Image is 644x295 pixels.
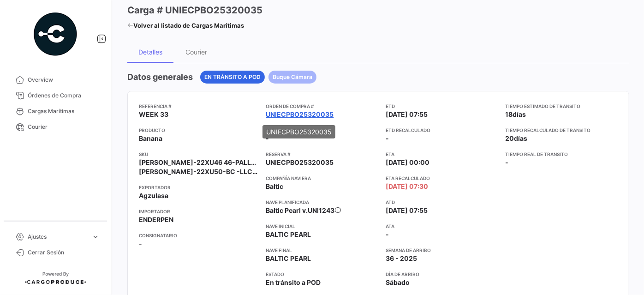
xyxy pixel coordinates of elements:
app-card-info-title: Nave final [266,247,379,254]
span: Sábado [386,278,410,287]
span: BALTIC PEARL [266,254,311,263]
app-card-info-title: ATA [386,223,498,230]
a: UNIECPBO25320035 [266,110,334,119]
span: WEEK 33 [139,110,168,119]
app-card-info-title: Día de Arribo [386,271,498,278]
span: Courier [28,123,100,131]
a: Volver al listado de Cargas Marítimas [127,19,244,32]
span: Overview [28,76,100,84]
span: [DATE] 07:30 [386,182,428,191]
span: En tránsito a POD [266,278,321,287]
app-card-info-title: Importador [139,208,259,215]
app-card-info-title: Reserva # [266,151,379,158]
span: 18 [506,110,513,118]
app-card-info-title: Exportador [139,184,259,191]
span: Cargas Marítimas [28,107,100,115]
div: Courier [186,48,208,56]
span: 20 [506,134,514,142]
app-card-info-title: Consignatario [139,232,259,239]
app-card-info-title: ETA Recalculado [386,175,498,182]
app-card-info-title: Nave planificada [266,199,379,206]
app-card-info-title: ETD [386,102,498,110]
span: Buque Cámara [273,73,312,81]
app-card-info-title: Referencia # [139,102,259,110]
span: [DATE] 07:55 [386,206,428,215]
span: - [139,239,142,248]
app-card-info-title: Producto [139,126,259,134]
a: Órdenes de Compra [7,88,103,103]
app-card-info-title: Tiempo real de transito [506,151,618,158]
app-card-info-title: Tiempo recalculado de transito [506,126,618,134]
span: [DATE] 07:55 [386,110,428,119]
img: powered-by.png [32,11,78,57]
app-card-info-title: ETA [386,151,498,158]
app-card-info-title: SKU [139,151,259,158]
span: BALTIC PEARL [266,230,311,239]
div: Detalles [138,48,162,56]
span: - [386,230,389,239]
app-card-info-title: Estado [266,271,379,278]
span: días [514,134,528,142]
a: Overview [7,72,103,88]
a: Courier [7,119,103,135]
span: UNIECPBO25320035 [266,158,334,167]
span: Agzulasa [139,191,168,200]
span: Ajustes [28,233,88,241]
span: Baltic Pearl v.UNI1243 [266,206,335,214]
span: días [513,110,526,118]
span: Cerrar Sesión [28,248,100,257]
span: - [386,134,389,142]
app-card-info-title: Tiempo estimado de transito [506,102,618,110]
app-card-info-title: Nave inicial [266,223,379,230]
a: Cargas Marítimas [7,103,103,119]
app-card-info-title: ETD Recalculado [386,126,498,134]
app-card-info-title: Orden de Compra # [266,102,379,110]
span: [PERSON_NAME]-22XU46 46-PALLET LLC TEALINE [139,158,259,167]
h4: Datos generales [127,71,193,84]
span: expand_more [91,233,100,241]
span: ENDERPEN [139,215,173,224]
span: [PERSON_NAME]-22XU50-BC -LLC TEALINE PALLET [139,167,259,176]
span: [DATE] 00:00 [386,158,429,167]
span: - [506,158,509,166]
span: Baltic [266,182,284,191]
span: Banana [139,134,162,143]
span: 36 - 2025 [386,254,417,263]
span: Órdenes de Compra [28,91,100,100]
app-card-info-title: Semana de Arribo [386,247,498,254]
h3: Carga # UNIECPBO25320035 [127,4,262,17]
app-card-info-title: Compañía naviera [266,175,379,182]
app-card-info-title: ATD [386,199,498,206]
div: UNIECPBO25320035 [262,125,335,138]
span: En tránsito a POD [204,73,261,81]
